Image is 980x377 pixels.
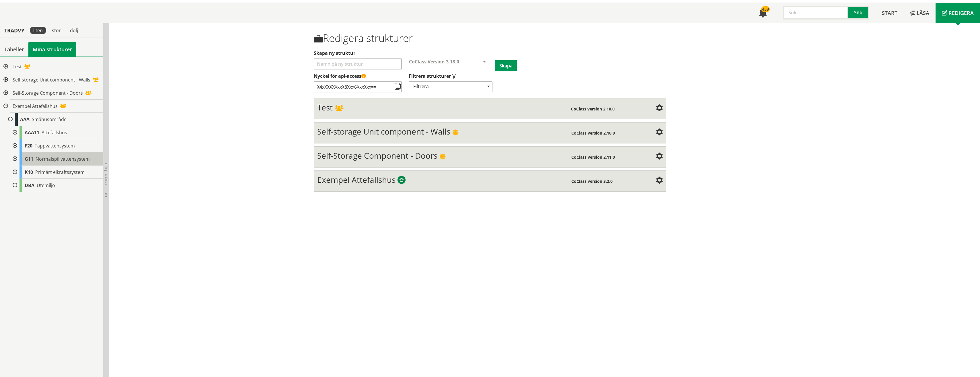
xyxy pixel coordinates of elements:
button: Skapa [495,60,517,71]
div: Välj CoClass-version för att skapa en ny struktur [404,59,495,73]
span: Delad struktur [335,105,343,112]
span: Inställningar [656,129,663,136]
span: F20 [25,143,32,149]
span: G11 [25,156,33,162]
span: Publik struktur [452,129,459,136]
span: Byggtjänsts exempelstrukturer [398,176,406,184]
input: Välj ett namn för att skapa en ny struktur Välj vilka typer av strukturer som ska visas i din str... [314,59,402,69]
span: Self-storage Unit component - Walls [317,126,450,137]
div: liten [30,27,46,34]
a: Mina strukturer [28,42,76,57]
span: Kopiera [394,83,401,90]
span: AAA [20,116,30,123]
button: Sök [848,6,869,20]
span: CoClass version 2.11.0 [571,154,615,160]
label: Välj ett namn för att skapa en ny struktur [314,50,666,56]
span: Self-Storage Component - Doors [317,150,437,161]
span: CoClass version 2.10.0 [571,106,615,112]
span: Normalspillvattensystem [36,156,90,162]
span: Self-storage Unit component - Walls [13,77,90,83]
span: Tappvattensystem [35,143,75,149]
span: Inställningar [656,153,663,160]
span: Redigera [948,9,974,16]
span: Utemiljö [37,182,55,188]
span: CoClass Version 3.18.0 [409,59,459,65]
span: CoClass version 2.10.0 [571,130,615,136]
span: Publik struktur [439,153,446,160]
span: Primärt elkraftssystem [35,169,85,175]
span: Exempel Attefallshus [13,103,58,109]
span: Läsa [917,9,929,16]
span: DBA [25,182,34,188]
span: AAA11 [25,129,39,136]
label: Välj vilka typer av strukturer som ska visas i din strukturlista [409,73,492,79]
div: dölj [67,27,81,34]
span: Attefallshus [42,129,67,136]
span: Dölj trädvy [104,163,108,185]
span: Exempel Attefallshus [317,174,395,185]
span: Småhusområde [32,116,67,123]
span: Test [317,102,333,113]
span: K10 [25,169,33,175]
input: Sök [783,6,848,20]
div: Trädvy [1,27,28,34]
span: CoClass version 3.2.0 [571,178,613,184]
a: Redigera [936,3,980,23]
a: Läsa [904,3,936,23]
span: Notifikationer [758,9,767,18]
span: Inställningar [656,105,663,112]
div: Filtrera [409,81,492,92]
span: Denna API-nyckel ger åtkomst till alla strukturer som du har skapat eller delat med dig av. Håll ... [361,74,366,79]
span: Start [882,9,897,16]
input: Nyckel till åtkomststruktur via API (kräver API-licensabonnemang) [314,81,402,92]
a: 459 [752,3,774,23]
div: stor [48,27,64,34]
div: 459 [761,6,770,12]
span: Self-Storage Component - Doors [13,90,83,96]
span: Test [13,63,22,70]
span: Inställningar [656,177,663,184]
label: Nyckel till åtkomststruktur via API (kräver API-licensabonnemang) [314,73,666,79]
a: Start [876,3,904,23]
h1: Redigera strukturer [314,32,666,44]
